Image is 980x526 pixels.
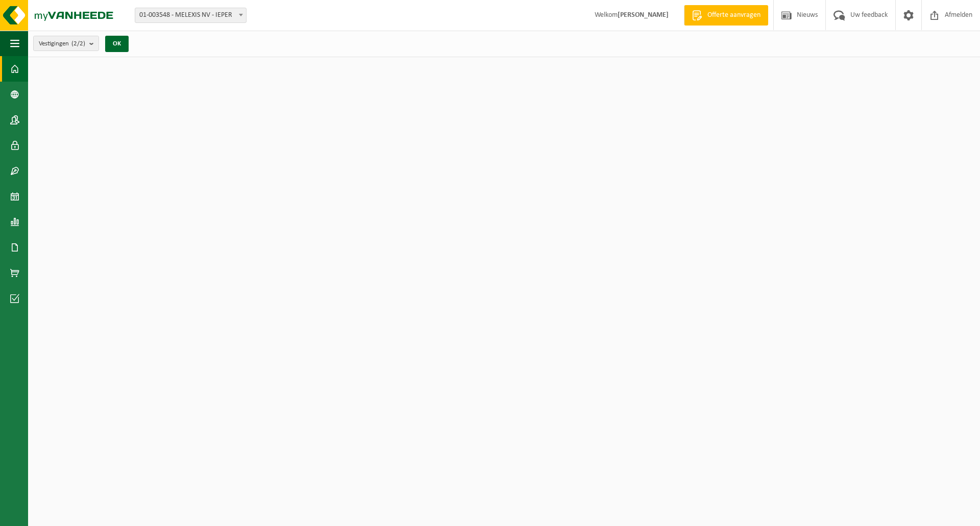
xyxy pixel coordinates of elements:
span: Offerte aanvragen [705,10,763,20]
a: Offerte aanvragen [684,5,768,26]
button: OK [105,36,129,52]
strong: [PERSON_NAME] [618,11,669,19]
span: 01-003548 - MELEXIS NV - IEPER [135,8,246,22]
count: (2/2) [71,40,85,47]
span: Vestigingen [39,36,85,52]
button: Vestigingen(2/2) [33,36,99,51]
span: 01-003548 - MELEXIS NV - IEPER [135,8,247,23]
